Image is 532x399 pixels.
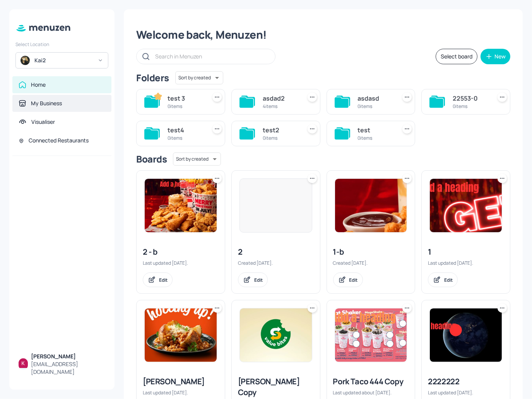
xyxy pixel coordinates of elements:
div: Last updated [DATE]. [143,260,219,266]
div: 0 items [358,103,393,110]
div: Last updated about [DATE]. [333,389,409,396]
div: Pork Taco 444 Copy [333,376,409,387]
div: test [358,125,393,135]
div: Home [31,81,46,89]
div: Edit [444,277,453,283]
img: 2025-08-04-1754305479136vc23vm0j9vr.jpeg [335,179,407,232]
div: asdad2 [263,94,298,103]
div: [PERSON_NAME] [143,376,219,387]
div: 0 items [263,135,298,141]
div: Created [DATE]. [333,260,409,266]
div: test2 [263,125,298,135]
div: [PERSON_NAME] Copy [238,376,314,398]
div: New [494,54,506,59]
div: 4 items [263,103,298,110]
div: 2 - b [143,247,219,257]
img: 2025-08-04-1754333393155vhvmy2hpzrc.jpeg [145,179,217,232]
button: Select board [436,49,477,64]
div: Visualiser [31,118,55,126]
div: test4 [168,125,203,135]
input: Search in Menuzen [155,51,267,62]
div: Welcome back, Menuzen! [136,28,510,42]
button: New [481,49,510,64]
div: 22553-0 [453,94,488,103]
img: 2025-08-04-1754305660757xv9gr5oquga.jpeg [430,179,502,232]
div: Edit [159,277,168,283]
div: [EMAIL_ADDRESS][DOMAIN_NAME] [31,360,105,376]
div: Sort by created [173,151,221,167]
div: [PERSON_NAME] [31,353,105,360]
div: Boards [136,153,167,165]
div: Sort by created [175,70,223,86]
div: Last updated [DATE]. [143,389,219,396]
img: 2025-09-18-1758214637991pr5s0nzly5.jpeg [240,308,312,362]
div: Edit [254,277,263,283]
img: 2025-08-09-1754765089600xzyclyutpsk.jpeg [335,308,407,362]
img: ALm5wu0uMJs5_eqw6oihenv1OotFdBXgP3vgpp2z_jxl=s96-c [19,358,28,368]
img: avatar [21,56,30,65]
div: Edit [349,277,358,283]
div: My Business [31,99,62,107]
div: 0 items [168,103,203,110]
div: 2 [238,247,314,257]
div: Last updated [DATE]. [428,389,504,396]
img: 2025-08-04-17542828874751hy7ke745zt.jpeg [145,308,217,362]
div: Created [DATE]. [238,260,314,266]
div: 1 [428,247,504,257]
img: 2025-07-31-1753949858356ya9dtfnusbi.jpeg [430,308,502,362]
div: asdasd [358,94,393,103]
div: 0 items [453,103,488,110]
div: test 3 [168,94,203,103]
div: 1-b [333,247,409,257]
div: Folders [136,72,169,84]
div: 0 items [358,135,393,141]
div: Select Location [15,41,108,48]
div: 2222222 [428,376,504,387]
div: Kai2 [34,57,93,64]
div: 0 items [168,135,203,141]
div: Connected Restaurants [29,137,89,144]
div: Last updated [DATE]. [428,260,504,266]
